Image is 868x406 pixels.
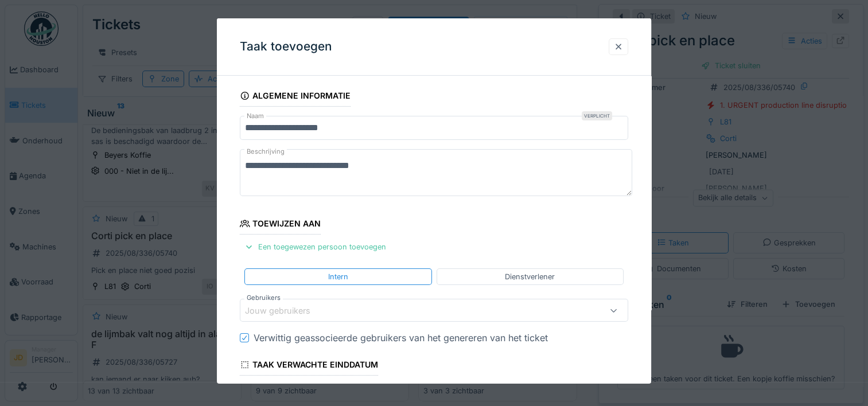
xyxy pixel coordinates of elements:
[240,356,378,376] div: Taak verwachte einddatum
[240,87,351,107] div: Algemene informatie
[240,40,332,54] h3: Taak toevoegen
[328,271,348,282] div: Intern
[582,111,612,120] div: Verplicht
[244,293,283,303] label: Gebruikers
[254,331,548,345] div: Verwittig geassocieerde gebruikers van het genereren van het ticket
[240,215,321,235] div: Toewijzen aan
[245,304,326,317] div: Jouw gebruikers
[244,111,266,121] label: Naam
[240,239,391,255] div: Een toegewezen persoon toevoegen
[244,145,287,159] label: Beschrijving
[505,271,555,282] div: Dienstverlener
